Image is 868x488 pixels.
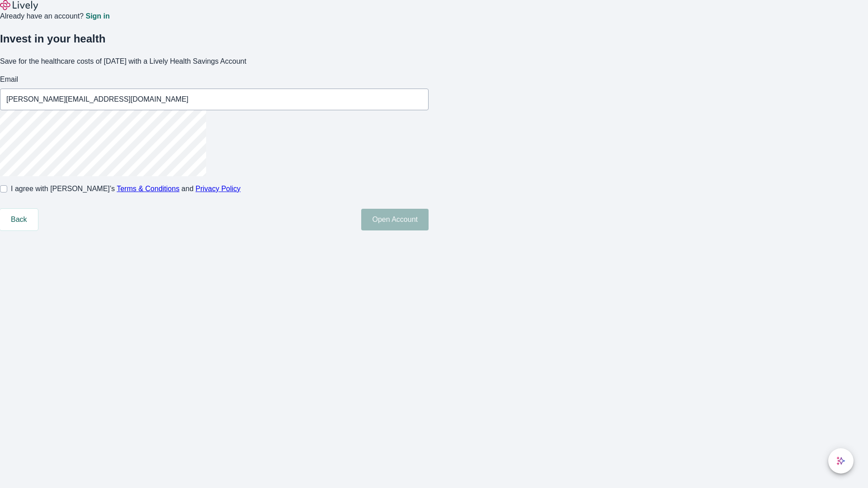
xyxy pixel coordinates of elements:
[828,448,854,474] button: chat
[836,456,845,465] svg: Lively AI Assistant
[85,13,109,20] a: Sign in
[196,185,241,192] a: Privacy Policy
[117,185,179,192] a: Terms & Conditions
[11,183,241,194] span: I agree with [PERSON_NAME]’s and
